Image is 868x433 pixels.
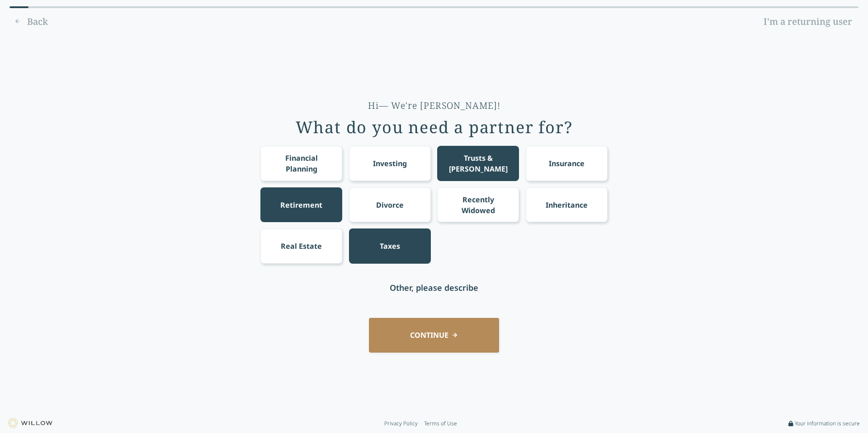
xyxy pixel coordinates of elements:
[380,241,400,251] div: Taxes
[757,14,859,29] a: I'm a returning user
[549,158,585,169] div: Insurance
[424,420,457,427] a: Terms of Use
[446,153,511,174] div: Trusts & [PERSON_NAME]
[269,153,334,174] div: Financial Planning
[446,194,511,216] div: Recently Widowed
[296,118,573,136] div: What do you need a partner for?
[8,419,52,428] img: Willow logo
[280,200,322,210] div: Retirement
[369,318,499,353] button: CONTINUE
[9,6,28,8] div: 0% complete
[368,99,500,112] div: Hi— We're [PERSON_NAME]!
[281,241,322,251] div: Real Estate
[795,420,860,427] span: Your information is secure
[376,200,404,210] div: Divorce
[384,420,418,427] a: Privacy Policy
[373,158,407,169] div: Investing
[390,281,478,294] div: Other, please describe
[546,200,588,210] div: Inheritance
